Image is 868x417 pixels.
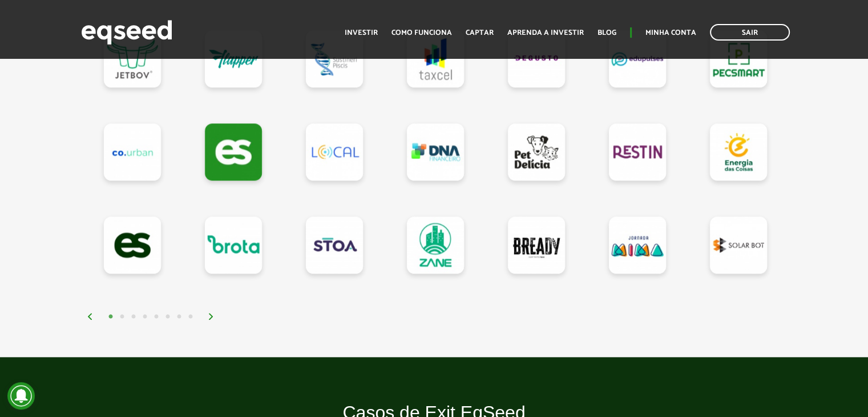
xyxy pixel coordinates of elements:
[105,311,116,323] button: 1 of 4
[508,123,565,181] a: Pet Delícia
[104,123,161,181] a: Co.Urban
[609,216,666,274] a: Jornada Mima
[205,216,262,274] a: Brota Company
[173,311,185,323] button: 7 of 4
[609,123,666,181] a: Restin
[116,311,128,323] button: 2 of 4
[205,123,262,181] a: Testando Contrato
[645,29,696,37] a: Minha conta
[407,216,464,274] a: Zane
[306,216,363,274] a: STOA Seguros
[710,216,767,274] a: Solar Bot
[407,123,464,181] a: DNA Financeiro
[507,29,584,37] a: Aprenda a investir
[162,311,173,323] button: 6 of 4
[508,216,565,274] a: Bready
[391,29,452,37] a: Como funciona
[208,313,215,320] img: arrow%20right.svg
[345,29,378,37] a: Investir
[185,311,196,323] button: 8 of 4
[466,29,494,37] a: Captar
[81,17,172,47] img: EqSeed
[710,123,767,181] a: Energia das Coisas
[151,311,162,323] button: 5 of 4
[139,311,151,323] button: 4 of 4
[597,29,616,37] a: Blog
[306,123,363,181] a: Loocal
[87,313,94,320] img: arrow%20left.svg
[710,24,790,41] a: Sair
[128,311,139,323] button: 3 of 4
[104,216,161,274] a: EqSeed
